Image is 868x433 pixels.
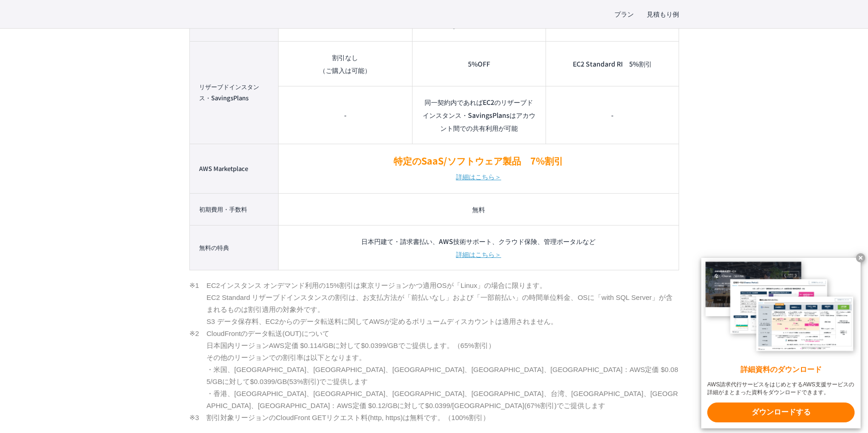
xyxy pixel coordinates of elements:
[647,9,679,19] a: 見積もり例
[412,41,546,86] td: 5%OFF
[189,193,279,225] th: 初期費用・手数料
[504,17,518,30] em: 6%
[189,225,279,270] th: 無料の特典
[189,41,279,144] th: リザーブドインスタンス・SavingsPlans
[279,193,679,225] td: 無料
[614,9,634,19] a: プラン
[546,86,679,144] td: -
[412,86,546,144] td: 同一契約内であればEC2のリザーブドインスタンス・SavingsPlansはアカウント間での共有利用が可能
[189,280,679,328] li: EC2インスタンス オンデマンド利用の15%割引は東京リージョンかつ適用OSが「Linux」の場合に限ります。 EC2 Standard リザーブドインスタンスの割引は、お支払方法が「前払いなし...
[189,144,279,193] th: AWS Marketplace
[456,248,501,261] a: 詳細はこちら＞
[189,412,679,424] li: 割引対象リージョンのCloudFront GETリクエスト料(http, https)は無料です。（100%割引）
[279,86,412,144] td: -
[707,403,855,422] x-t: ダウンロードする
[456,169,501,184] a: 詳細はこちら＞
[394,154,563,167] em: 特定のSaaS/ソフトウェア製品 7%割引
[546,41,679,86] td: EC2 Standard RI 5%割引
[279,225,679,270] td: 日本円建て・請求書払い、AWS技術サポート、クラウド保険、管理ポータルなど
[279,41,412,86] td: 割引なし （ご購入は可能）
[189,328,679,412] li: CloudFrontのデータ転送(OUT)について 日本国内リージョンAWS定価 $0.114/GBに対して$0.0399/GBでご提供します。（65%割引） その他のリージョンでの割引率は以下...
[701,258,861,428] a: 詳細資料のダウンロード AWS請求代行サービスをはじめとするAWS支援サービスの詳細がまとまった資料をダウンロードできます。 ダウンロードする
[707,365,855,375] x-t: 詳細資料のダウンロード
[707,381,855,396] x-t: AWS請求代行サービスをはじめとするAWS支援サービスの詳細がまとまった資料をダウンロードできます。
